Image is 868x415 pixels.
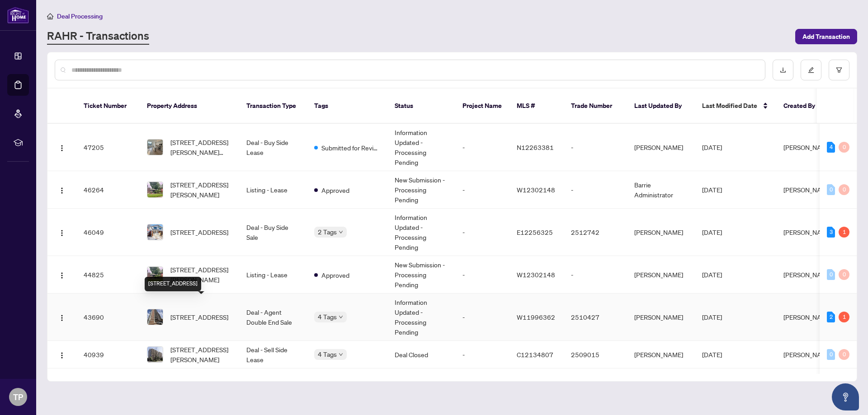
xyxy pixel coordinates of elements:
th: MLS # [509,89,564,124]
th: Transaction Type [239,89,307,124]
img: Logo [58,272,66,279]
button: Logo [55,225,69,239]
span: [PERSON_NAME] [783,228,832,236]
td: 2509015 [564,341,627,368]
td: Deal - Sell Side Lease [239,341,307,368]
td: - [455,341,509,368]
span: 4 Tags [318,349,337,359]
img: thumbnail-img [147,267,163,282]
span: Approved [321,185,349,195]
span: download [780,67,786,73]
span: C12134807 [517,350,553,359]
span: [DATE] [702,313,722,321]
div: 0 [827,349,835,360]
div: 2 [827,312,835,322]
div: 4 [827,142,835,153]
button: Logo [55,347,69,362]
button: download [773,60,793,80]
td: [PERSON_NAME] [627,341,695,368]
span: [STREET_ADDRESS] [170,227,228,237]
td: [PERSON_NAME] [627,209,695,256]
img: thumbnail-img [147,182,163,197]
button: edit [801,60,821,80]
span: [PERSON_NAME] [783,143,832,151]
td: - [564,256,627,294]
td: 2510427 [564,294,627,341]
span: [PERSON_NAME] [783,350,832,359]
th: Status [387,89,455,124]
span: [DATE] [702,270,722,279]
td: - [455,171,509,209]
div: 3 [827,227,835,238]
td: 2512742 [564,209,627,256]
span: down [339,315,343,319]
button: filter [829,60,849,80]
th: Last Modified Date [695,89,776,124]
span: Approved [321,270,349,280]
img: thumbnail-img [147,224,163,240]
span: down [339,230,343,234]
td: - [564,124,627,171]
td: Deal Closed [387,341,455,368]
th: Created By [776,89,830,124]
td: Deal - Buy Side Sale [239,209,307,256]
td: Listing - Lease [239,256,307,294]
td: 47205 [76,124,140,171]
span: [DATE] [702,186,722,194]
th: Ticket Number [76,89,140,124]
td: Barrie Administrator [627,171,695,209]
img: Logo [58,229,66,237]
td: 46264 [76,171,140,209]
span: E12256325 [517,228,553,236]
img: Logo [58,187,66,194]
span: Add Transaction [802,29,850,44]
span: [STREET_ADDRESS][PERSON_NAME] [170,265,232,284]
th: Last Updated By [627,89,695,124]
span: TP [13,391,23,403]
span: down [339,352,343,357]
td: Listing - Lease [239,171,307,209]
td: 40939 [76,341,140,368]
span: [PERSON_NAME] [783,270,832,279]
td: New Submission - Processing Pending [387,171,455,209]
button: Logo [55,267,69,282]
img: Logo [58,145,66,152]
span: W12302148 [517,270,555,279]
th: Trade Number [564,89,627,124]
td: Information Updated - Processing Pending [387,124,455,171]
div: 1 [839,227,849,238]
td: [PERSON_NAME] [627,256,695,294]
div: 0 [839,142,849,153]
a: RAHR - Transactions [47,28,149,45]
div: 1 [839,312,849,322]
div: 0 [827,269,835,280]
span: [DATE] [702,350,722,359]
td: 43690 [76,294,140,341]
div: 0 [839,184,849,195]
span: [STREET_ADDRESS] [170,312,228,322]
div: 0 [827,184,835,195]
img: Logo [58,352,66,359]
span: Last Modified Date [702,101,757,111]
span: [DATE] [702,228,722,236]
span: [STREET_ADDRESS][PERSON_NAME] [170,345,232,364]
span: W12302148 [517,186,555,194]
td: [PERSON_NAME] [627,124,695,171]
button: Open asap [832,383,859,410]
span: home [47,13,53,19]
span: [PERSON_NAME] [783,313,832,321]
span: 4 Tags [318,312,337,322]
img: thumbnail-img [147,347,163,362]
button: Logo [55,182,69,197]
span: filter [836,67,842,73]
img: logo [7,7,29,23]
td: Deal - Agent Double End Sale [239,294,307,341]
span: N12263381 [517,143,554,151]
td: 44825 [76,256,140,294]
td: - [455,256,509,294]
span: W11996362 [517,313,555,321]
button: Logo [55,310,69,324]
td: Deal - Buy Side Lease [239,124,307,171]
td: - [455,209,509,256]
span: [DATE] [702,143,722,151]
